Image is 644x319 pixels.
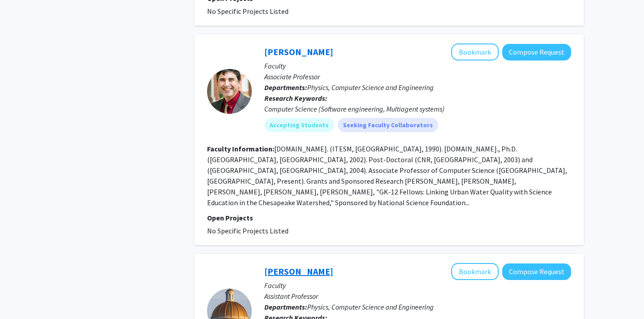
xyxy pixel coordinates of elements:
[338,118,438,132] mat-chip: Seeking Faculty Collaborators
[264,94,327,103] b: Research Keywords:
[264,46,333,57] a: [PERSON_NAME]
[451,43,499,60] button: Add Roberto Flores to Bookmarks
[451,263,499,280] button: Add Samuel Henry to Bookmarks
[264,280,571,291] p: Faculty
[207,226,288,235] span: No Specific Projects Listed
[307,302,434,311] span: Physics, Computer Science and Engineering
[207,144,567,207] fg-read-more: [DOMAIN_NAME]. (ITESM, [GEOGRAPHIC_DATA], 1990). [DOMAIN_NAME]., Ph.D. ([GEOGRAPHIC_DATA], [GEOGR...
[207,212,571,223] p: Open Projects
[207,144,274,153] b: Faculty Information:
[207,7,288,16] span: No Specific Projects Listed
[264,291,571,302] p: Assistant Professor
[264,266,333,277] a: [PERSON_NAME]
[264,60,571,71] p: Faculty
[502,263,571,280] button: Compose Request to Samuel Henry
[264,83,307,92] b: Departments:
[264,118,334,132] mat-chip: Accepting Students
[264,302,307,311] b: Departments:
[7,279,38,312] iframe: Chat
[307,83,434,92] span: Physics, Computer Science and Engineering
[264,103,571,114] div: Computer Science (Software engineering, Multiagent systems)
[264,71,571,82] p: Associate Professor
[502,44,571,60] button: Compose Request to Roberto Flores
